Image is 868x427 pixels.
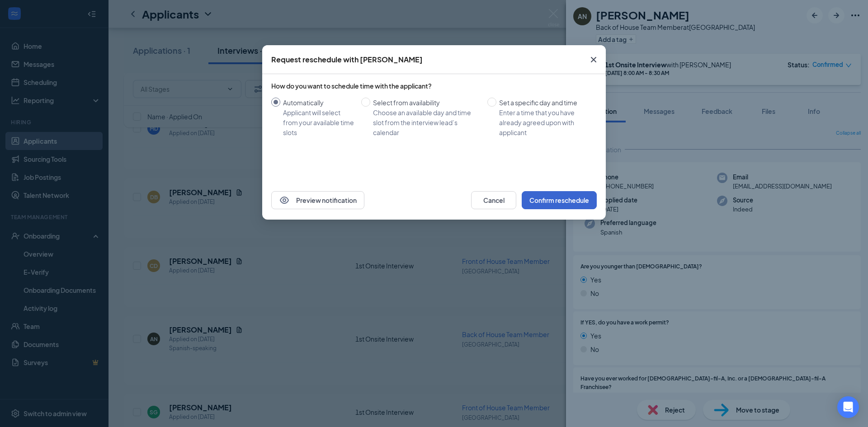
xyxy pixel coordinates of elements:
[283,98,354,108] div: Automatically
[588,54,599,65] svg: Cross
[373,108,480,137] div: Choose an available day and time slot from the interview lead’s calendar
[499,98,590,108] div: Set a specific day and time
[271,81,597,90] div: How do you want to schedule time with the applicant?
[837,396,859,418] div: Open Intercom Messenger
[581,45,606,74] button: Close
[522,191,597,209] button: Confirm reschedule
[471,191,516,209] button: Cancel
[271,55,423,65] div: Request reschedule with [PERSON_NAME]
[373,98,480,108] div: Select from availability
[271,191,364,209] button: EyePreview notification
[499,108,590,137] div: Enter a time that you have already agreed upon with applicant
[283,108,354,137] div: Applicant will select from your available time slots
[279,195,290,206] svg: Eye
